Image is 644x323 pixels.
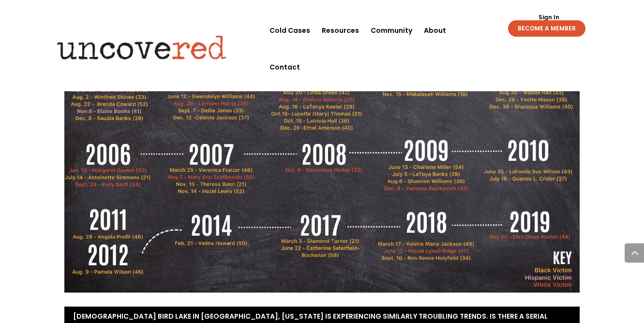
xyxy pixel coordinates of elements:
[371,12,412,49] a: Community
[270,12,310,49] a: Cold Cases
[49,28,235,66] img: Uncovered logo
[270,49,300,85] a: Contact
[64,3,580,293] img: Chicago 50-2
[533,14,565,20] a: Sign In
[508,20,585,37] a: BECOME A MEMBER
[424,12,446,49] a: About
[322,12,359,49] a: Resources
